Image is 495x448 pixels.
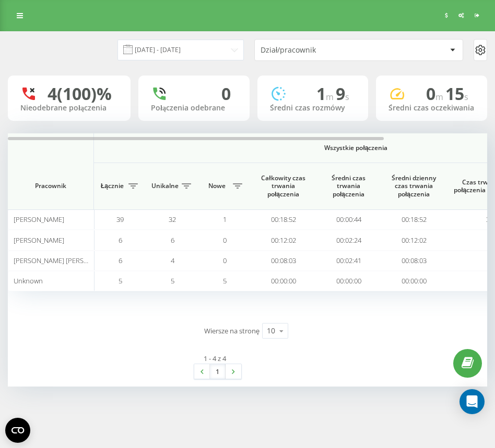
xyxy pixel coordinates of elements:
[316,230,381,250] td: 00:02:24
[464,91,468,103] span: s
[381,209,446,230] td: 00:18:52
[336,82,349,105] span: 9
[119,235,122,245] span: 6
[221,84,231,104] div: 0
[17,182,85,190] span: Pracownik
[388,104,475,113] div: Średni czas oczekiwania
[435,91,445,103] span: m
[316,209,381,230] td: 00:00:44
[169,215,176,224] span: 32
[14,256,116,265] span: [PERSON_NAME] [PERSON_NAME]
[459,389,485,414] div: Open Intercom Messenger
[151,104,237,113] div: Połączenia odebrane
[251,251,316,271] td: 00:08:03
[171,276,174,285] span: 5
[14,215,64,224] span: [PERSON_NAME]
[316,82,336,105] span: 1
[270,104,356,113] div: Średni czas rozmówy
[210,364,226,379] a: 1
[119,256,122,265] span: 6
[316,271,381,291] td: 00:00:00
[251,209,316,230] td: 00:18:52
[223,276,227,285] span: 5
[381,230,446,250] td: 00:12:02
[223,235,227,245] span: 0
[445,82,468,105] span: 15
[258,174,308,198] span: Całkowity czas trwania połączenia
[251,230,316,250] td: 00:12:02
[20,104,118,113] div: Nieodebrane połączenia
[204,353,226,364] div: 1 - 4 z 4
[223,215,227,224] span: 1
[324,174,373,198] span: Średni czas trwania połączenia
[116,215,124,224] span: 39
[171,235,174,245] span: 6
[14,235,64,245] span: [PERSON_NAME]
[267,326,275,336] div: 10
[204,182,230,190] span: Nowe
[204,326,260,336] span: Wiersze na stronę
[486,215,493,224] span: 39
[381,251,446,271] td: 00:08:03
[389,174,439,198] span: Średni dzienny czas trwania połączenia
[171,256,174,265] span: 4
[426,82,445,105] span: 0
[381,271,446,291] td: 00:00:00
[223,256,227,265] span: 0
[5,418,30,443] button: Open CMP widget
[14,276,43,285] span: Unknown
[251,271,316,291] td: 00:00:00
[345,91,349,103] span: s
[261,46,385,55] div: Dział/pracownik
[48,84,112,104] div: 4 (100)%
[99,182,125,190] span: Łącznie
[151,182,179,190] span: Unikalne
[119,276,122,285] span: 5
[326,91,336,103] span: m
[316,251,381,271] td: 00:02:41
